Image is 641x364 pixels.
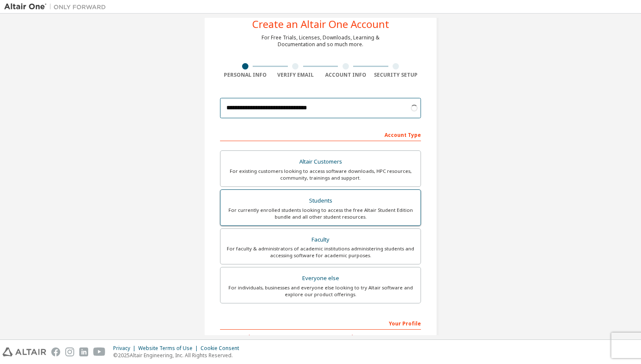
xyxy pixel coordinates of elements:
label: First Name [220,334,318,341]
img: linkedin.svg [79,347,88,356]
div: Everyone else [226,272,415,284]
div: Personal Info [220,72,270,78]
div: For individuals, businesses and everyone else looking to try Altair software and explore our prod... [226,284,415,298]
div: Cookie Consent [201,345,244,352]
div: Faculty [226,234,415,246]
div: Students [226,195,415,207]
div: Account Info [320,72,371,78]
div: Your Profile [220,316,421,330]
p: © 2025 Altair Engineering, Inc. All Rights Reserved. [113,352,244,359]
div: For existing customers looking to access software downloads, HPC resources, community, trainings ... [226,168,415,181]
img: youtube.svg [93,347,106,356]
label: Last Name [323,334,421,341]
div: Altair Customers [226,156,415,168]
img: Altair One [4,3,110,11]
img: instagram.svg [65,347,74,356]
div: Account Type [220,128,421,141]
img: facebook.svg [51,347,60,356]
div: Verify Email [270,72,321,78]
div: Security Setup [371,72,421,78]
div: Website Terms of Use [138,345,201,352]
div: Create an Altair One Account [252,19,389,29]
div: For Free Trials, Licenses, Downloads, Learning & Documentation and so much more. [262,34,379,48]
img: altair_logo.svg [3,347,46,356]
div: For currently enrolled students looking to access the free Altair Student Edition bundle and all ... [226,207,415,220]
div: For faculty & administrators of academic institutions administering students and accessing softwa... [226,245,415,259]
div: Privacy [113,345,138,352]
